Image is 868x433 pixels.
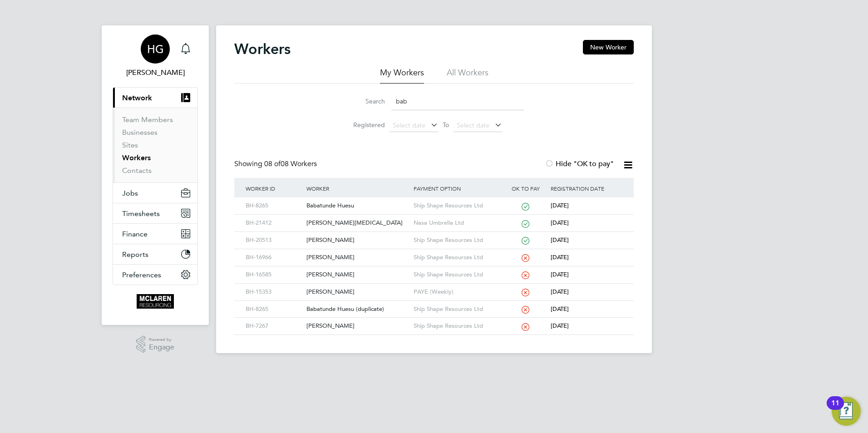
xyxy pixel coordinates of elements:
[304,232,411,249] div: [PERSON_NAME]
[113,108,197,182] div: Network
[113,88,197,108] button: Network
[264,159,281,168] span: 08 of
[113,294,198,309] a: Go to home page
[149,344,174,351] span: Engage
[551,202,569,209] span: [DATE]
[551,322,569,330] span: [DATE]
[122,141,138,149] a: Sites
[393,121,425,129] span: Select date
[457,121,489,129] span: Select date
[113,203,197,223] button: Timesheets
[243,266,304,283] div: BH-16585
[440,119,452,131] span: To
[122,128,158,137] a: Businesses
[551,236,569,244] span: [DATE]
[113,34,198,78] a: HG[PERSON_NAME]
[411,284,503,300] div: PAYE (Weekly)
[503,178,548,199] div: OK to pay
[122,209,160,218] span: Timesheets
[411,197,503,214] div: Ship Shape Resources Ltd
[304,301,411,318] div: Babatunde Huesu (duplicate)
[113,67,198,78] span: Harry Gelb
[113,265,197,285] button: Preferences
[122,166,152,175] a: Contacts
[545,159,614,168] label: Hide "OK to pay"
[551,219,569,226] span: [DATE]
[304,284,411,300] div: [PERSON_NAME]
[243,317,625,325] a: BH-7267[PERSON_NAME]Ship Shape Resources Ltd[DATE]
[147,43,164,55] span: HG
[411,301,503,318] div: Ship Shape Resources Ltd
[243,283,625,291] a: BH-15353[PERSON_NAME]PAYE (Weekly)[DATE]
[551,288,569,295] span: [DATE]
[304,197,411,214] div: Babatunde Huesu
[122,189,138,197] span: Jobs
[113,183,197,203] button: Jobs
[243,215,304,231] div: BH-21412
[411,232,503,249] div: Ship Shape Resources Ltd
[122,153,151,162] a: Workers
[243,214,625,222] a: BH-21412[PERSON_NAME][MEDICAL_DATA]Nasa Umbrella Ltd[DATE]
[122,93,152,102] span: Network
[264,159,317,168] span: 08 Workers
[243,249,625,256] a: BH-16966[PERSON_NAME]Ship Shape Resources Ltd[DATE]
[243,231,625,239] a: BH-20513[PERSON_NAME]Ship Shape Resources Ltd[DATE]
[411,178,503,199] div: Payment Option
[243,300,625,308] a: BH-8265Babatunde Huesu (duplicate)Ship Shape Resources Ltd[DATE]
[234,159,319,169] div: Showing
[102,25,209,325] nav: Main navigation
[548,178,625,199] div: Registration Date
[344,121,385,129] label: Registered
[447,67,488,84] li: All Workers
[304,266,411,283] div: [PERSON_NAME]
[122,271,161,279] span: Preferences
[243,284,304,300] div: BH-15353
[243,197,304,214] div: BH-8265
[380,67,424,84] li: My Workers
[411,266,503,283] div: Ship Shape Resources Ltd
[243,197,625,205] a: BH-8265Babatunde HuesuShip Shape Resources Ltd[DATE]
[304,215,411,231] div: [PERSON_NAME][MEDICAL_DATA]
[832,397,861,426] button: Open Resource Center, 11 new notifications
[243,266,625,274] a: BH-16585[PERSON_NAME]Ship Shape Resources Ltd[DATE]
[243,301,304,318] div: BH-8265
[304,318,411,335] div: [PERSON_NAME]
[113,244,197,264] button: Reports
[122,250,148,259] span: Reports
[243,249,304,266] div: BH-16966
[243,232,304,249] div: BH-20513
[551,305,569,313] span: [DATE]
[411,249,503,266] div: Ship Shape Resources Ltd
[137,294,173,309] img: mclaren-logo-retina.png
[411,318,503,335] div: Ship Shape Resources Ltd
[136,336,175,353] a: Powered byEngage
[113,224,197,244] button: Finance
[122,115,173,124] a: Team Members
[831,403,839,415] div: 11
[234,40,291,58] h2: Workers
[411,215,503,231] div: Nasa Umbrella Ltd
[551,271,569,278] span: [DATE]
[344,97,385,105] label: Search
[583,40,634,54] button: New Worker
[149,336,174,344] span: Powered by
[304,178,411,199] div: Worker
[122,230,148,238] span: Finance
[243,178,304,199] div: Worker ID
[391,93,524,110] input: Name, email or phone number
[304,249,411,266] div: [PERSON_NAME]
[243,318,304,335] div: BH-7267
[551,253,569,261] span: [DATE]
